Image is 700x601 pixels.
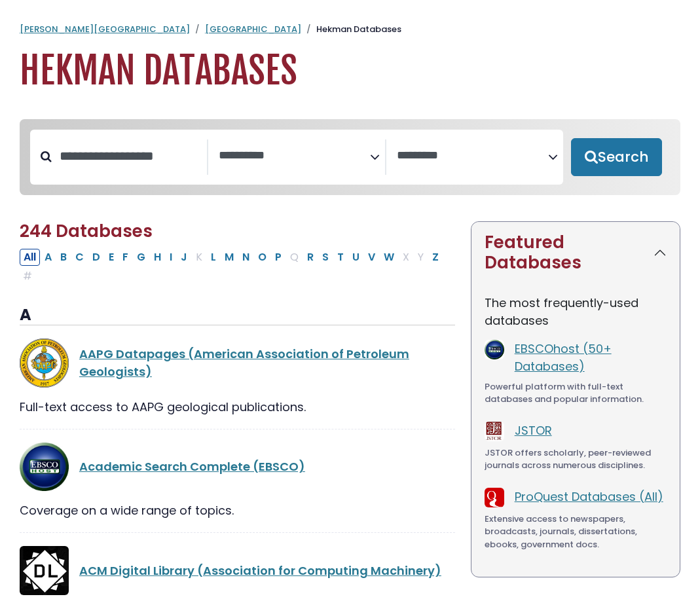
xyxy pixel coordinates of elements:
[397,149,548,163] textarea: Search
[485,380,667,406] div: Powerful platform with full-text databases and popular information.
[20,501,455,519] div: Coverage on a wide range of topics.
[254,249,270,266] button: Filter Results O
[221,249,238,266] button: Filter Results M
[79,562,441,579] a: ACM Digital Library (Association for Computing Machinery)
[88,249,104,266] button: Filter Results D
[20,219,153,243] span: 244 Databases
[20,23,190,35] a: [PERSON_NAME][GEOGRAPHIC_DATA]
[515,422,552,439] a: JSTOR
[207,249,220,266] button: Filter Results L
[105,249,118,266] button: Filter Results E
[571,138,662,176] button: Submit for Search Results
[219,149,370,163] textarea: Search
[20,398,455,416] div: Full-text access to AAPG geological publications.
[380,249,398,266] button: Filter Results W
[471,222,680,283] button: Featured Databases
[20,119,680,195] nav: Search filters
[333,249,348,266] button: Filter Results T
[20,23,680,36] nav: breadcrumb
[20,248,444,283] div: Alpha-list to filter by first letter of database name
[515,488,663,505] a: ProQuest Databases (All)
[271,249,286,266] button: Filter Results P
[348,249,363,266] button: Filter Results U
[428,249,443,266] button: Filter Results Z
[20,49,680,93] h1: Hekman Databases
[485,513,667,551] div: Extensive access to newspapers, broadcasts, journals, dissertations, ebooks, government docs.
[515,340,612,374] a: EBSCOhost (50+ Databases)
[238,249,253,266] button: Filter Results N
[301,23,401,36] li: Hekman Databases
[20,249,40,266] button: All
[79,346,409,380] a: AAPG Datapages (American Association of Petroleum Geologists)
[166,249,176,266] button: Filter Results I
[133,249,149,266] button: Filter Results G
[79,458,305,475] a: Academic Search Complete (EBSCO)
[205,23,301,35] a: [GEOGRAPHIC_DATA]
[150,249,165,266] button: Filter Results H
[364,249,379,266] button: Filter Results V
[119,249,132,266] button: Filter Results F
[20,306,455,325] h3: A
[52,145,207,167] input: Search database by title or keyword
[177,249,191,266] button: Filter Results J
[303,249,318,266] button: Filter Results R
[318,249,333,266] button: Filter Results S
[41,249,56,266] button: Filter Results A
[485,446,667,472] div: JSTOR offers scholarly, peer-reviewed journals across numerous disciplines.
[56,249,71,266] button: Filter Results B
[485,294,667,329] p: The most frequently-used databases
[71,249,88,266] button: Filter Results C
